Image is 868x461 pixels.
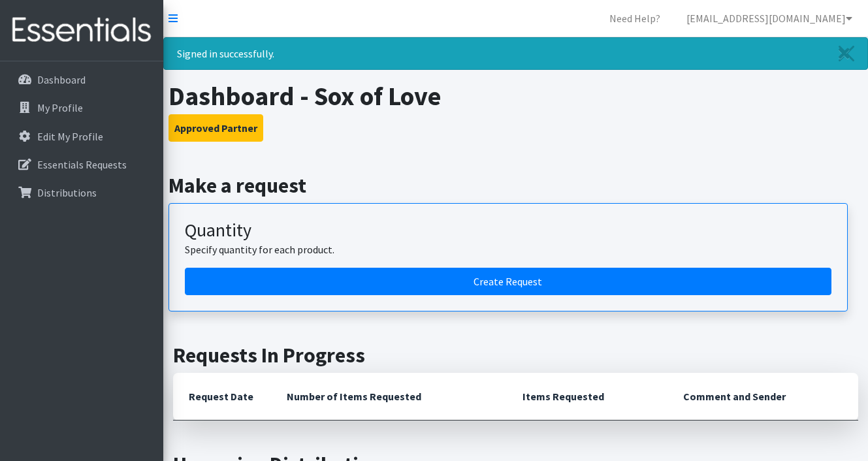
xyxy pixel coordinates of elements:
[37,101,83,114] p: My Profile
[5,67,158,93] a: Dashboard
[826,38,867,69] a: Close
[5,151,158,178] a: Essentials Requests
[185,268,831,295] a: Create a request by quantity
[169,173,863,198] h2: Make a request
[169,114,263,142] button: Approved Partner
[5,180,158,206] a: Distributions
[599,5,671,31] a: Need Help?
[173,373,271,421] th: Request Date
[5,95,158,121] a: My Profile
[163,37,868,70] div: Signed in successfully.
[271,373,507,421] th: Number of Items Requested
[37,130,103,143] p: Edit My Profile
[5,8,158,52] img: HumanEssentials
[676,5,863,31] a: [EMAIL_ADDRESS][DOMAIN_NAME]
[185,219,831,242] h3: Quantity
[37,73,86,86] p: Dashboard
[173,343,858,368] h2: Requests In Progress
[507,373,667,421] th: Items Requested
[185,242,831,257] p: Specify quantity for each product.
[37,158,127,171] p: Essentials Requests
[5,123,158,150] a: Edit My Profile
[169,80,863,112] h1: Dashboard - Sox of Love
[667,373,858,421] th: Comment and Sender
[37,186,97,199] p: Distributions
